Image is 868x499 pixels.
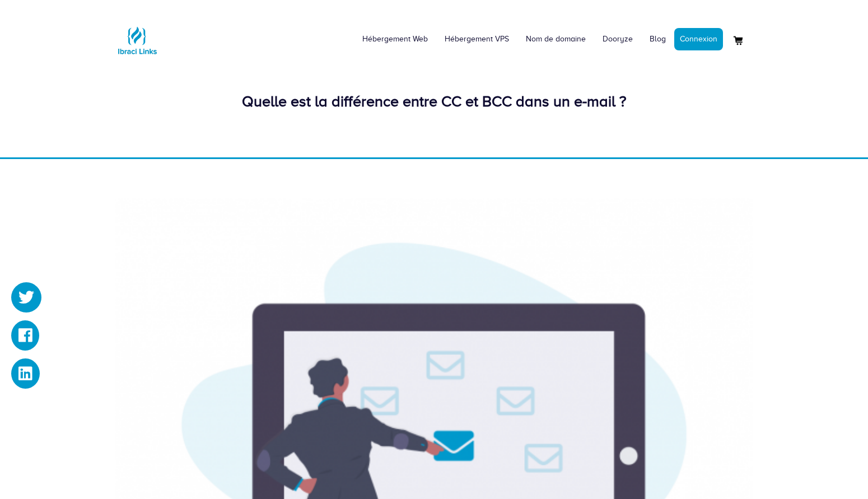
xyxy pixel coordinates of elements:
a: Dooryze [594,22,641,56]
a: Hébergement Web [354,22,436,56]
a: Connexion [674,28,723,50]
img: Logo Ibraci Links [115,18,160,63]
div: Quelle est la différence entre CC et BCC dans un e-mail ? [115,91,753,113]
a: Hébergement VPS [436,22,517,56]
a: Nom de domaine [517,22,594,56]
a: Logo Ibraci Links [115,8,160,63]
a: Blog [641,22,674,56]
